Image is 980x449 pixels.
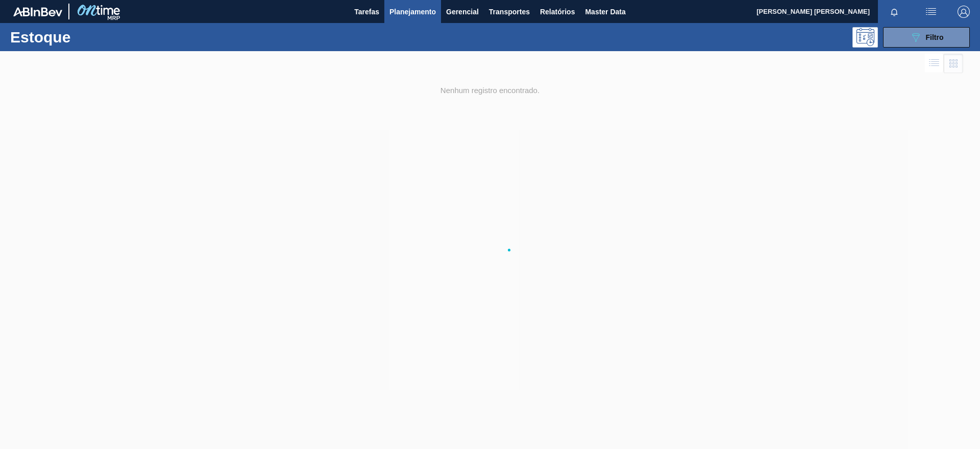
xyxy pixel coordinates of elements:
div: Pogramando: nenhum usuário selecionado [852,27,878,48]
button: Notificações [878,5,911,19]
img: TNhmsLtSVTkK8tSr43FrP2fwEKptu5GPRR3wAAAABJRU5ErkJggg== [13,7,62,16]
span: Planejamento [389,6,436,18]
img: userActions [925,6,937,18]
button: Filtro [883,27,970,48]
span: Relatórios [540,6,575,18]
img: Logout [958,6,970,18]
span: Gerencial [446,6,479,18]
span: Filtro [926,33,944,41]
span: Master Data [585,6,625,18]
span: Tarefas [354,6,379,18]
h1: Estoque [10,31,163,43]
span: Transportes [489,6,530,18]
